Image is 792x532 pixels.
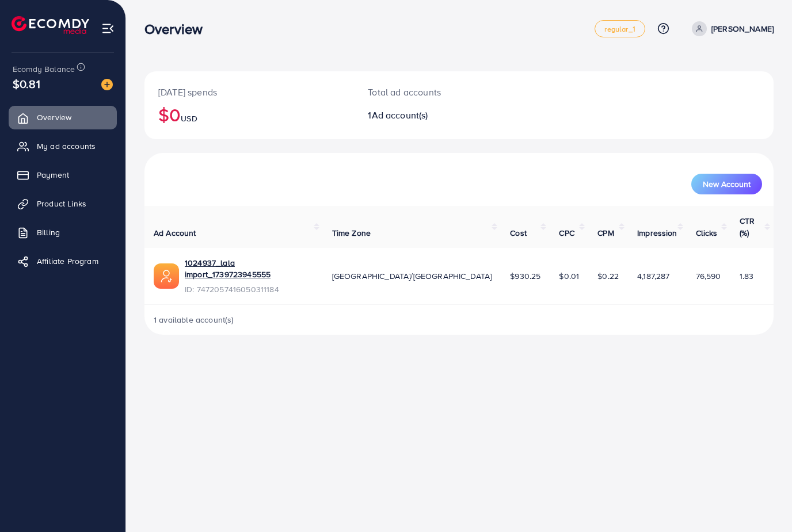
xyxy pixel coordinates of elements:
span: CPM [597,227,614,239]
span: regular_1 [604,25,635,33]
a: Overview [9,106,117,129]
img: image [101,79,113,90]
span: New Account [703,180,751,188]
span: 1.83 [740,270,754,282]
a: [PERSON_NAME] [687,21,774,36]
a: Payment [9,163,117,186]
span: 1 available account(s) [154,314,234,326]
p: Total ad accounts [368,85,497,99]
h3: Overview [144,21,212,37]
span: Time Zone [332,227,371,239]
span: Affiliate Program [37,255,98,267]
p: [PERSON_NAME] [711,22,774,36]
span: ID: 7472057416050311184 [185,284,314,295]
a: Product Links [9,192,117,215]
h2: 1 [368,110,497,121]
span: Ad Account [154,227,196,239]
span: Product Links [37,198,86,209]
span: 4,187,287 [637,270,669,282]
span: USD [181,113,197,124]
span: Billing [37,227,60,238]
span: Cost [510,227,527,239]
span: Ecomdy Balance [13,63,75,75]
span: Payment [37,169,69,181]
a: My ad accounts [9,135,117,158]
span: $930.25 [510,270,540,282]
a: Affiliate Program [9,250,117,273]
span: CPC [559,227,574,239]
button: New Account [691,174,762,194]
span: Impression [637,227,677,239]
span: 76,590 [696,270,721,282]
img: ic-ads-acc.e4c84228.svg [154,263,179,289]
span: [GEOGRAPHIC_DATA]/[GEOGRAPHIC_DATA] [332,270,492,282]
span: $0.22 [597,270,619,282]
span: Ad account(s) [372,109,428,121]
a: regular_1 [595,20,645,37]
img: logo [12,16,89,34]
img: menu [101,22,115,35]
span: $0.01 [559,270,579,282]
span: My ad accounts [37,140,96,152]
span: $0.81 [13,75,40,92]
a: Billing [9,221,117,244]
span: Overview [37,112,71,123]
span: Clicks [696,227,718,239]
p: [DATE] spends [158,85,340,99]
h2: $0 [158,104,340,125]
a: 1024937_lala import_1739723945555 [185,257,314,281]
span: CTR (%) [740,215,755,238]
